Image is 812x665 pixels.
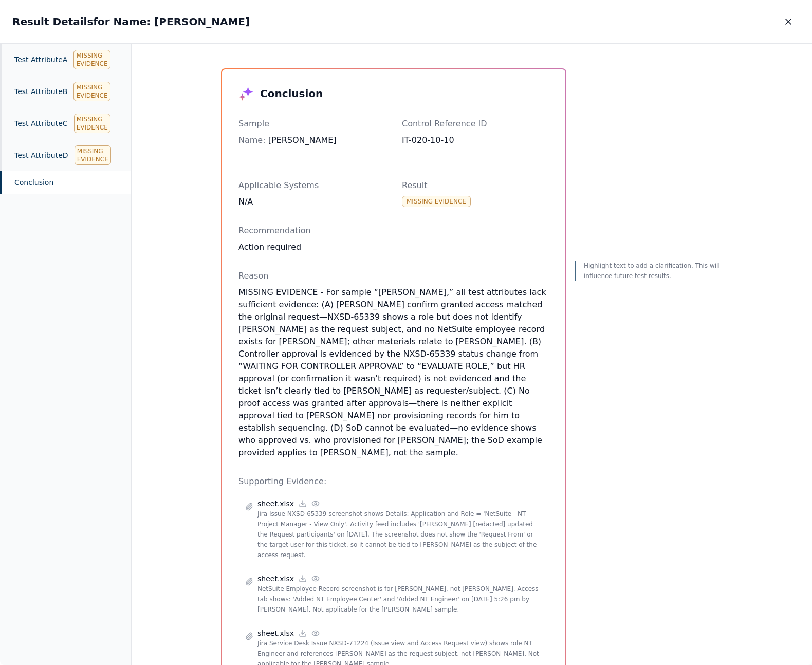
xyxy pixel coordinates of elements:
[257,509,542,560] p: Jira Issue NXSD-65339 screenshot shows Details: Application and Role = 'NetSuite - NT Project Man...
[257,574,294,584] p: sheet.xlsx
[298,629,307,638] a: Download file
[238,196,385,208] div: N/A
[584,261,723,281] p: Highlight text to add a clarification. This will influence future test results.
[402,134,549,146] div: IT-020-10-10
[238,475,549,488] p: Supporting Evidence:
[238,241,549,253] div: Action required
[238,225,549,237] p: Recommendation
[238,179,385,192] p: Applicable Systems
[75,145,111,165] div: Missing Evidence
[238,270,549,282] p: Reason
[402,179,549,192] p: Result
[238,118,385,130] p: Sample
[238,134,385,146] div: [PERSON_NAME]
[298,574,307,583] a: Download file
[73,50,110,69] div: Missing Evidence
[298,499,307,508] a: Download file
[12,14,250,29] h2: Result Details for Name: [PERSON_NAME]
[73,82,110,101] div: Missing Evidence
[238,135,266,145] span: Name :
[402,118,549,130] p: Control Reference ID
[257,498,294,509] p: sheet.xlsx
[402,196,471,207] div: Missing Evidence
[257,628,294,638] p: sheet.xlsx
[238,286,549,459] p: MISSING EVIDENCE - For sample “[PERSON_NAME],” all test attributes lack sufficient evidence: (A) ...
[74,114,110,133] div: Missing Evidence
[257,584,542,615] p: NetSuite Employee Record screenshot is for [PERSON_NAME], not [PERSON_NAME]. Access tab shows: 'A...
[260,86,323,101] h3: Conclusion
